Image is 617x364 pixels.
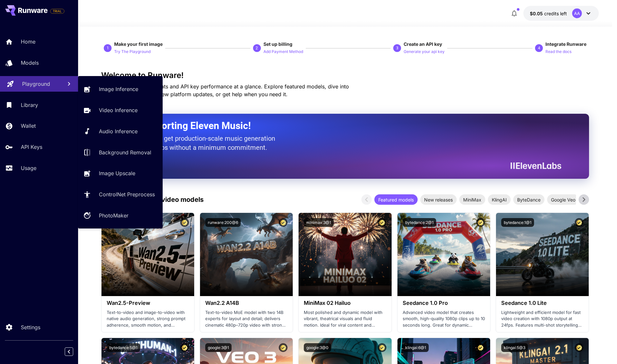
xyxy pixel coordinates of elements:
button: runware:200@6 [205,218,241,227]
a: Image Upscale [78,165,163,181]
p: 4 [538,45,540,51]
button: minimax:3@1 [304,218,334,227]
p: 2 [256,45,258,51]
button: bytedance:5@1 [107,343,140,352]
div: Collapse sidebar [70,346,78,357]
p: 1 [107,45,109,51]
button: bytedance:2@1 [403,218,436,227]
h2: Now Supporting Eleven Music! [117,120,557,132]
p: The only way to get production-scale music generation from Eleven Labs without a minimum commitment. [117,134,280,152]
span: $0.05 [530,11,544,16]
p: Image Inference [99,85,138,93]
p: PhotoMaker [99,212,128,219]
p: Image Upscale [99,169,135,177]
span: KlingAI [488,196,511,203]
p: Text-to-video MoE model with two 14B experts for layout and detail; delivers cinematic 480p–720p ... [205,309,288,329]
button: google:3@0 [304,343,331,352]
span: Google Veo [547,196,579,203]
button: Certified Model – Vetted for best performance and includes a commercial license. [575,343,583,352]
button: $0.05 [523,6,599,21]
img: alt [496,213,589,296]
span: Integrate Runware [545,41,586,47]
p: Read the docs [545,49,571,55]
p: Home [21,38,35,45]
button: Certified Model – Vetted for best performance and includes a commercial license. [575,218,583,227]
button: Certified Model – Vetted for best performance and includes a commercial license. [378,343,386,352]
div: AA [572,8,582,18]
button: Collapse sidebar [65,347,73,356]
button: Certified Model – Vetted for best performance and includes a commercial license. [279,218,288,227]
span: Create an API key [404,41,442,47]
span: Make your first image [114,41,163,47]
a: Background Removal [78,144,163,160]
button: Certified Model – Vetted for best performance and includes a commercial license. [180,343,189,352]
h3: Seedance 1.0 Pro [403,300,485,306]
span: Add your payment card to enable full platform functionality. [50,7,64,15]
a: Audio Inference [78,123,163,139]
span: MiniMax [459,196,485,203]
h3: Wan2.5-Preview [107,300,189,306]
a: Image Inference [78,81,163,97]
span: credits left [544,11,567,16]
h3: Wan2.2 A14B [205,300,288,306]
button: google:3@1 [205,343,232,352]
img: alt [397,213,490,296]
a: PhotoMaker [78,208,163,224]
img: alt [299,213,391,296]
button: Certified Model – Vetted for best performance and includes a commercial license. [180,218,189,227]
h3: MiniMax 02 Hailuo [304,300,386,306]
img: alt [200,213,293,296]
p: Most polished and dynamic model with vibrant, theatrical visuals and fluid motion. Ideal for vira... [304,309,386,329]
p: Usage [21,164,36,172]
p: API Keys [21,143,42,151]
button: Certified Model – Vetted for best performance and includes a commercial license. [279,343,288,352]
p: Wallet [21,122,36,130]
p: Audio Inference [99,127,138,135]
button: bytedance:1@1 [501,218,534,227]
p: ControlNet Preprocess [99,190,155,198]
h3: Welcome to Runware! [101,71,589,80]
p: Generate your api key [404,49,445,55]
p: Settings [21,323,40,331]
div: $0.05 [530,10,567,17]
span: Check out your usage stats and API key performance at a glance. Explore featured models, dive int... [101,83,349,97]
button: Certified Model – Vetted for best performance and includes a commercial license. [476,218,485,227]
span: Set up billing [263,41,292,47]
span: Featured models [374,196,418,203]
p: Lightweight and efficient model for fast video creation with 1080p output at 24fps. Features mult... [501,309,583,329]
p: Add Payment Method [263,49,303,55]
span: ByteDance [513,196,544,203]
button: Certified Model – Vetted for best performance and includes a commercial license. [378,218,386,227]
p: 3 [396,45,398,51]
p: Playground [22,80,50,88]
button: klingai:5@3 [501,343,528,352]
p: Video Inference [99,106,138,114]
img: alt [101,213,194,296]
button: Certified Model – Vetted for best performance and includes a commercial license. [476,343,485,352]
h3: Seedance 1.0 Lite [501,300,583,306]
p: Library [21,101,38,109]
a: ControlNet Preprocess [78,187,163,202]
p: Try The Playground [114,49,151,55]
span: TRIAL [50,9,64,14]
p: Background Removal [99,149,151,156]
button: klingai:6@1 [403,343,429,352]
p: Models [21,59,39,67]
a: Video Inference [78,102,163,118]
p: Text-to-video and image-to-video with native audio generation, strong prompt adherence, smooth mo... [107,309,189,329]
span: New releases [420,196,457,203]
p: Advanced video model that creates smooth, high-quality 1080p clips up to 10 seconds long. Great f... [403,309,485,329]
